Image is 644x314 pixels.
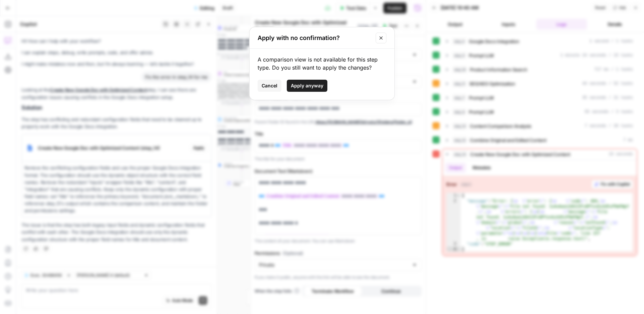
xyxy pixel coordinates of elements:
div: A comparison view is not available for this step type. Do you still want to apply the changes? [258,55,386,72]
span: Apply anyway [291,82,323,89]
button: Cancel [258,80,281,92]
button: Close modal [376,33,386,43]
h2: Apply with no confirmation? [258,33,372,43]
button: Apply anyway [287,80,327,92]
span: Cancel [262,82,277,89]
